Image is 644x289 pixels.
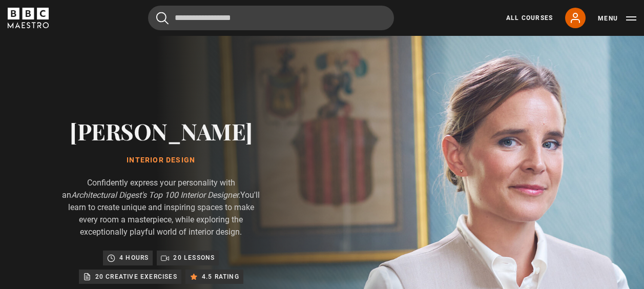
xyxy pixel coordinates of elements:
input: Search [148,6,394,30]
h2: [PERSON_NAME] [61,118,261,144]
svg: BBC Maestro [8,8,49,28]
p: 20 creative exercises [95,272,177,282]
h1: Interior Design [61,156,261,164]
button: Toggle navigation [598,13,636,24]
i: Architectural Digest's Top 100 Interior Designer. [71,190,240,200]
p: 4 hours [119,253,149,263]
button: Submit the search query [156,12,169,25]
a: All Courses [506,13,553,23]
p: 20 lessons [173,253,215,263]
p: 4.5 rating [202,272,239,282]
p: Confidently express your personality with an You'll learn to create unique and inspiring spaces t... [61,177,261,238]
